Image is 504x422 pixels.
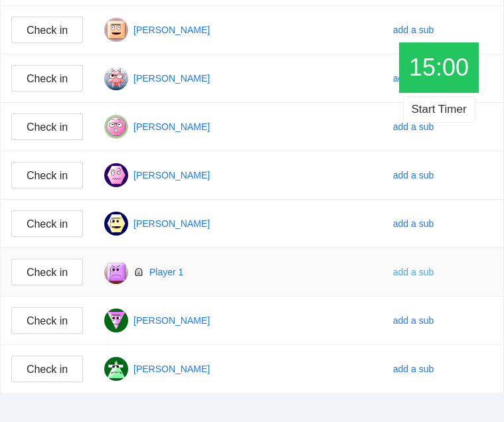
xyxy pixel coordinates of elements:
button: Check in [11,356,83,382]
button: Check in [11,259,83,285]
a: add a sub [393,170,434,180]
img: Gravatar for tommy privitere@gmail.com [104,309,128,332]
a: add a sub [393,73,434,84]
img: Gravatar for player 1@gmail.com [104,260,128,284]
img: Gravatar for mark pollnow@gmail.com [104,163,128,187]
span: Check in [27,22,68,38]
span: Check in [27,70,68,87]
a: add a sub [393,121,434,132]
img: Gravatar for lawrence garcia@gmail.com [104,115,128,139]
span: 00 [442,54,469,81]
a: add a sub [393,315,434,326]
a: [PERSON_NAME] [133,315,210,326]
button: Check in [11,17,83,43]
button: Check in [11,210,83,237]
img: Gravatar for john martin@gmail.com [104,66,128,90]
a: [PERSON_NAME] [133,364,210,374]
a: [PERSON_NAME] [133,218,210,229]
button: Start Timer [403,96,475,123]
img: Gravatar for jocelyn antimo@gmail.com [104,18,128,42]
a: add a sub [393,364,434,374]
button: Check in [11,307,83,334]
img: Gravatar for nathan hanson@gmail.com [104,212,128,236]
a: Player 1 [149,267,183,277]
span: 15 [409,54,436,81]
span: Check in [27,216,68,232]
span: Check in [27,119,68,135]
span: Check in [27,361,68,378]
span: Check in [27,264,68,281]
button: Check in [11,65,83,92]
span: Check in [27,167,68,184]
a: [PERSON_NAME] [133,170,210,180]
a: add a sub [393,25,434,35]
img: Gravatar for travis hong@gmail.com [104,357,128,381]
a: [PERSON_NAME] [133,25,210,35]
a: [PERSON_NAME] [133,121,210,132]
button: Check in [11,113,83,140]
span: Check in [27,313,68,329]
button: Check in [11,162,83,188]
div: : [399,42,479,94]
a: [PERSON_NAME] [133,73,210,84]
a: add a sub [393,267,434,277]
a: add a sub [393,218,434,229]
